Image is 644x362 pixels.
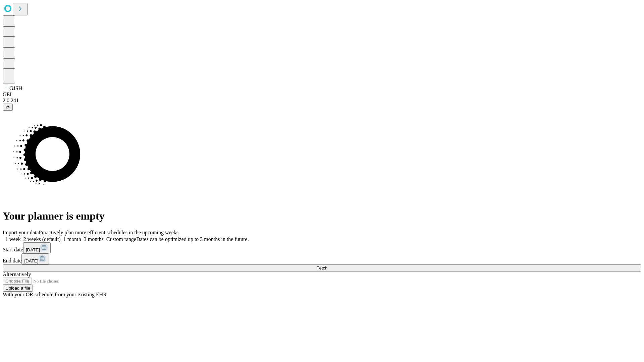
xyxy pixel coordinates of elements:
button: [DATE] [21,253,49,264]
span: GJSH [9,85,22,91]
div: Start date [3,242,641,253]
span: Custom range [106,236,136,242]
h1: Your planner is empty [3,210,641,222]
div: GEI [3,92,641,98]
button: Upload a file [3,285,33,292]
button: Fetch [3,264,641,271]
div: End date [3,253,641,264]
div: 2.0.241 [3,98,641,104]
span: 1 month [63,236,81,242]
span: With your OR schedule from your existing EHR [3,292,107,297]
span: @ [5,105,10,110]
span: Proactively plan more efficient schedules in the upcoming weeks. [39,230,180,235]
span: Import your data [3,230,39,235]
span: 1 week [5,236,21,242]
span: Alternatively [3,271,31,277]
button: @ [3,104,13,111]
span: 3 months [84,236,104,242]
span: [DATE] [26,247,40,252]
span: Fetch [316,265,327,270]
button: [DATE] [23,242,51,253]
span: 2 weeks (default) [23,236,61,242]
span: Dates can be optimized up to 3 months in the future. [136,236,249,242]
span: [DATE] [24,258,38,263]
